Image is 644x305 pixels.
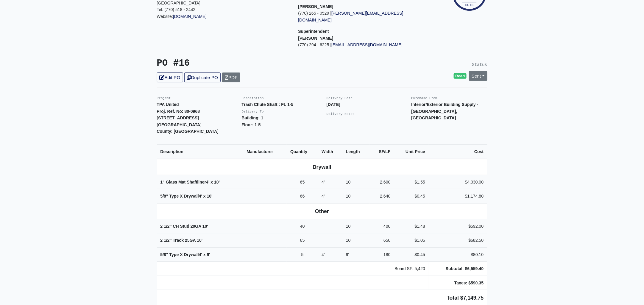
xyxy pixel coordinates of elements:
strong: [PERSON_NAME] [298,36,333,41]
span: 9' [207,252,210,257]
h3: PO #16 [157,58,318,69]
p: Tel: (770) 518 - 2442 [157,6,289,13]
p: (770) 265 - 0529 | [298,10,431,23]
strong: 5/8" Type X Drywall [160,252,210,257]
span: Read [454,73,467,79]
span: 10' [214,180,220,184]
td: $1.55 [394,175,429,189]
strong: [PERSON_NAME] [298,4,333,9]
td: 66 [287,189,318,204]
td: 2,600 [370,175,394,189]
td: $592.00 [429,219,487,233]
strong: 2 1/2'' CH Stud 20GA [160,224,208,229]
small: Delivery Notes [327,112,355,116]
strong: Proj. Ref. No: 80-0968 [157,109,200,114]
strong: 1" Glass Mat Shaftliner [160,180,220,184]
span: 4' [199,252,202,257]
th: Cost [429,144,487,159]
span: x [203,252,206,257]
span: 10' [346,194,351,198]
a: Edit PO [157,73,183,82]
span: 10' [346,224,351,229]
span: 4' [322,180,325,184]
td: $1.48 [394,219,429,233]
strong: [STREET_ADDRESS] [157,115,199,120]
span: 10' [346,238,351,243]
small: Purchase From [411,96,438,100]
span: 10' [207,194,213,198]
td: 400 [370,219,394,233]
span: x [203,194,206,198]
small: Delivery Date [327,96,353,100]
a: [EMAIL_ADDRESS][DOMAIN_NAME] [331,42,403,47]
td: $4,030.00 [429,175,487,189]
span: Board SF: 5,420 [394,266,425,271]
span: 10' [202,224,208,229]
th: Width [318,144,342,159]
td: $0.45 [394,247,429,262]
strong: Trash Chute Shaft : FL 1-5 [242,102,294,107]
td: 5 [287,247,318,262]
b: Other [315,208,329,214]
td: 40 [287,219,318,233]
p: Interior/Exterior Building Supply - [GEOGRAPHIC_DATA], [GEOGRAPHIC_DATA] [411,101,487,121]
td: $682.50 [429,233,487,248]
small: Description [242,96,264,100]
th: Manufacturer [243,144,287,159]
td: Taxes: $590.35 [429,276,487,290]
span: 9' [346,252,349,257]
span: 10' [346,180,351,184]
span: 4' [322,194,325,198]
td: $1.05 [394,233,429,248]
strong: Floor: 1-5 [242,122,261,127]
td: 2,640 [370,189,394,204]
strong: County: [GEOGRAPHIC_DATA] [157,129,219,134]
td: $1,174.80 [429,189,487,204]
span: 4' [322,252,325,257]
b: Drywall [313,164,331,170]
strong: Building: 1 [242,115,263,120]
td: Subtotal: $6,559.40 [429,262,487,276]
a: PDF [222,73,240,82]
th: Description [157,144,243,159]
td: 650 [370,233,394,248]
strong: 2 1/2'' Track 25GA [160,238,203,243]
a: [PERSON_NAME][EMAIL_ADDRESS][DOMAIN_NAME] [298,11,403,22]
td: 180 [370,247,394,262]
strong: [GEOGRAPHIC_DATA] [157,122,202,127]
strong: TPA United [157,102,179,107]
td: 65 [287,175,318,189]
a: Duplicate PO [184,73,221,82]
td: $80.10 [429,247,487,262]
span: Superintendent [298,29,329,34]
span: 4' [206,180,209,184]
span: 10' [197,238,202,243]
th: Length [342,144,370,159]
small: Delivery To [242,110,264,113]
span: 4' [199,194,202,198]
td: $0.45 [394,189,429,204]
td: 65 [287,233,318,248]
th: Quantity [287,144,318,159]
a: Sent [469,71,487,81]
th: SF/LF [370,144,394,159]
span: x [210,180,213,184]
p: (770) 294 - 6225 | [298,41,431,48]
small: Status [472,62,487,67]
strong: 5/8" Type X Drywall [160,194,213,198]
small: Project [157,96,171,100]
a: [DOMAIN_NAME] [173,14,207,19]
strong: [DATE] [327,102,341,107]
th: Unit Price [394,144,429,159]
